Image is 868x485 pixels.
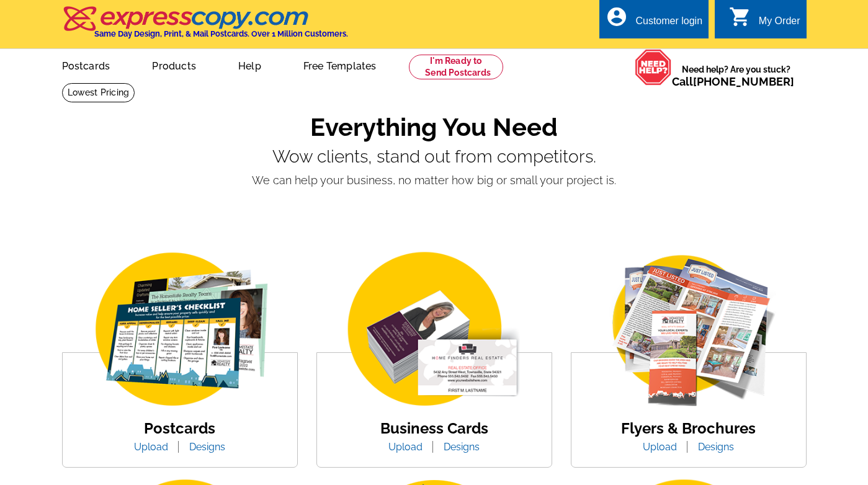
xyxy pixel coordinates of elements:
h4: Same Day Design, Print, & Mail Postcards. Over 1 Million Customers. [94,29,348,38]
i: shopping_cart [729,6,751,28]
img: help [635,49,672,86]
a: Business Cards [380,419,488,437]
a: shopping_cart My Order [729,14,800,29]
h1: Everything You Need [62,112,807,142]
div: My Order [759,16,800,33]
a: Products [132,50,216,79]
i: account_circle [606,6,628,28]
a: Upload [125,441,177,453]
a: Help [218,50,281,79]
a: Upload [379,441,432,453]
p: Wow clients, stand out from competitors. [62,147,807,167]
a: Designs [180,441,235,453]
p: We can help your business, no matter how big or small your project is. [62,172,807,189]
a: Free Templates [284,50,396,79]
a: Designs [689,441,743,453]
a: Same Day Design, Print, & Mail Postcards. Over 1 Million Customers. [62,15,348,38]
img: flyer-card.png [583,249,794,412]
a: Postcards [42,50,130,79]
a: Postcards [144,419,215,437]
div: Customer login [635,16,702,33]
a: [PHONE_NUMBER] [693,75,794,88]
a: Designs [434,441,489,453]
a: Flyers & Brochures [621,419,756,437]
a: account_circle Customer login [606,14,702,29]
span: Call [672,75,794,88]
a: Upload [633,441,686,453]
span: Need help? Are you stuck? [672,63,800,88]
img: img_postcard.png [74,249,285,412]
img: business-card.png [329,249,540,412]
